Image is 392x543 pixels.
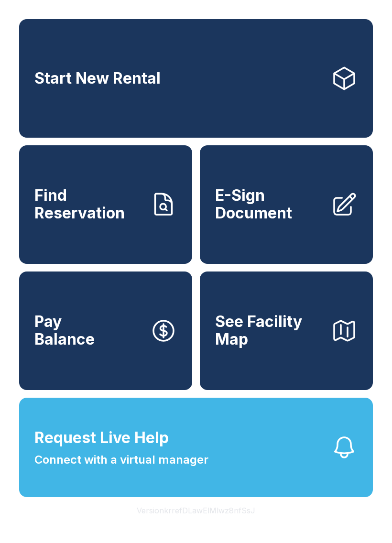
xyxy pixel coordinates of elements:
button: VersionkrrefDLawElMlwz8nfSsJ [129,497,263,524]
a: E-Sign Document [200,145,373,264]
a: Start New Rental [19,19,373,138]
span: See Facility Map [215,313,323,348]
span: Start New Rental [34,70,161,87]
span: Connect with a virtual manager [34,451,208,468]
button: PayBalance [19,271,192,390]
button: Request Live HelpConnect with a virtual manager [19,398,373,497]
span: Find Reservation [34,187,142,222]
span: E-Sign Document [215,187,323,222]
span: Pay Balance [34,313,95,348]
button: See Facility Map [200,271,373,390]
a: Find Reservation [19,145,192,264]
span: Request Live Help [34,426,169,449]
